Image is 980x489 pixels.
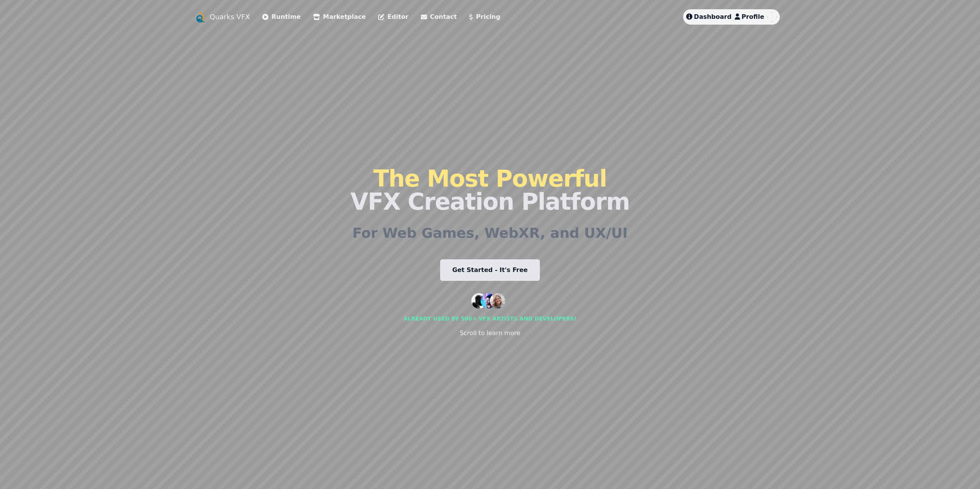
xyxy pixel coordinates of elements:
[469,12,500,22] a: Pricing
[421,12,457,22] a: Contact
[686,12,732,22] a: Dashboard
[210,12,250,22] a: Quarks VFX
[767,12,777,22] img: assets profile image
[471,293,487,309] img: customer 1
[262,12,301,22] a: Runtime
[735,12,764,22] a: Profile
[481,293,496,309] img: customer 2
[373,165,606,192] span: The Most Powerful
[350,167,630,213] h1: VFX Creation Platform
[742,13,764,20] span: Profile
[313,12,366,22] a: Marketplace
[378,12,408,22] a: Editor
[404,315,576,322] div: Already used by 500+ vfx artists and developers!
[490,293,505,309] img: customer 3
[440,259,540,281] a: Get Started - It's Free
[352,225,628,241] h2: For Web Games, WebXR, and UX/UI
[694,13,732,20] span: Dashboard
[460,329,520,338] div: Scroll to learn more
